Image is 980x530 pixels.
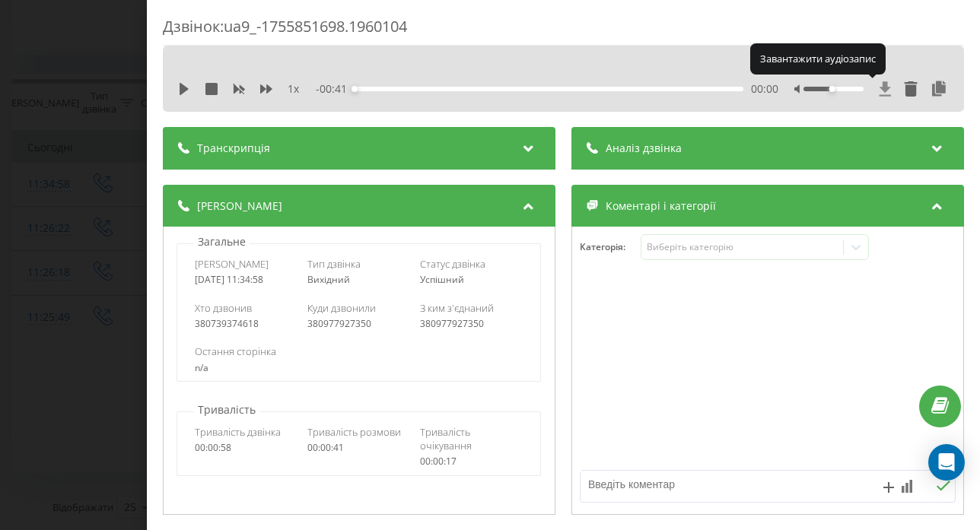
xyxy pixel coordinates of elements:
[928,444,965,481] div: Open Intercom Messenger
[751,81,778,97] span: 00:00
[606,141,682,156] span: Аналіз дзвінка
[307,425,401,439] span: Тривалість розмови
[196,317,259,330] span: 380739374618
[307,301,376,315] span: Куди дзвонили
[288,81,299,97] span: 1 x
[307,317,371,330] span: 380977927350
[194,234,250,249] p: Загальне
[420,425,523,452] span: Тривалість очікування
[316,81,355,97] span: - 00:41
[307,443,410,453] div: 00:00:41
[420,456,523,467] div: 00:00:17
[829,86,835,92] div: Accessibility label
[750,43,886,74] div: Завантажити аудіозапис
[196,425,282,439] span: Тривалість дзвінка
[197,141,270,156] span: Транскрипція
[420,257,485,271] span: Статус дзвінка
[352,86,358,92] div: Accessibility label
[420,273,464,286] span: Успішний
[580,242,641,252] h4: Категорія :
[194,402,259,417] p: Тривалість
[196,275,298,285] div: [DATE] 11:34:58
[606,198,716,214] span: Коментарі і категорії
[647,241,838,253] div: Виберіть категорію
[420,301,494,315] span: З ким з'єднаний
[197,198,282,214] span: [PERSON_NAME]
[420,317,484,330] span: 380977927350
[307,257,361,271] span: Тип дзвінка
[307,273,350,286] span: Вихідний
[196,301,253,315] span: Хто дзвонив
[196,363,523,373] div: n/a
[196,443,298,453] div: 00:00:58
[196,344,277,358] span: Остання сторінка
[196,257,269,271] span: [PERSON_NAME]
[163,16,964,46] div: Дзвінок : ua9_-1755851698.1960104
